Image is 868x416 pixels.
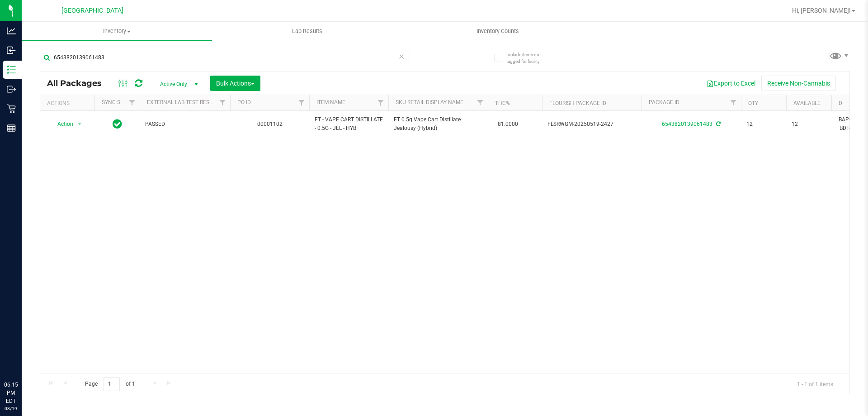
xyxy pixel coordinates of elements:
[373,95,388,110] a: Filter
[294,95,309,110] a: Filter
[464,27,531,35] span: Inventory Counts
[22,27,212,35] span: Inventory
[549,100,606,106] a: Flourish Package ID
[662,121,712,127] a: 6543820139061483
[7,104,16,113] inline-svg: Retail
[715,121,721,127] span: Sync from Compliance System
[701,76,761,91] button: Export to Excel
[113,118,122,130] span: In Sync
[257,121,283,127] a: 00001102
[9,344,36,371] iframe: Resource center
[47,100,91,106] div: Actions
[7,26,16,35] inline-svg: Analytics
[495,100,510,106] a: THC%
[77,377,142,391] span: Page of 1
[402,22,593,41] a: Inventory Counts
[280,27,335,35] span: Lab Results
[7,85,16,94] inline-svg: Outbound
[726,95,741,110] a: Filter
[506,51,552,65] span: Include items not tagged for facility
[398,51,405,62] span: Clear
[792,120,826,129] span: 12
[22,22,212,41] a: Inventory
[216,80,255,87] span: Bulk Actions
[47,78,111,88] span: All Packages
[473,95,488,110] a: Filter
[746,120,781,129] span: 12
[4,381,18,405] p: 06:15 PM EDT
[4,405,18,412] p: 08/19
[49,118,74,130] span: Action
[210,76,260,91] button: Bulk Actions
[316,99,345,105] a: Item Name
[102,99,137,105] a: Sync Status
[215,95,230,110] a: Filter
[145,120,225,129] span: PASSED
[394,115,482,133] span: FT 0.5g Vape Cart Distillate Jealousy (Hybrid)
[748,100,758,106] a: Qty
[649,99,679,105] a: Package ID
[40,51,409,64] input: Search Package ID, Item Name, SKU, Lot or Part Number...
[125,95,140,110] a: Filter
[315,115,383,133] span: FT - VAPE CART DISTILLATE - 0.5G - JEL - HYB
[237,99,251,105] a: PO ID
[27,342,38,353] iframe: Resource center unread badge
[147,99,218,105] a: External Lab Test Result
[212,22,402,41] a: Lab Results
[493,118,523,131] span: 81.0000
[761,76,836,91] button: Receive Non-Cannabis
[74,118,85,130] span: select
[793,100,821,106] a: Available
[7,46,16,55] inline-svg: Inbound
[792,7,851,14] span: Hi, [PERSON_NAME]!
[104,377,120,391] input: 1
[547,120,636,129] span: FLSRWGM-20250519-2427
[396,99,463,105] a: Sku Retail Display Name
[7,124,16,133] inline-svg: Reports
[790,377,840,391] span: 1 - 1 of 1 items
[61,7,123,14] span: [GEOGRAPHIC_DATA]
[7,65,16,74] inline-svg: Inventory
